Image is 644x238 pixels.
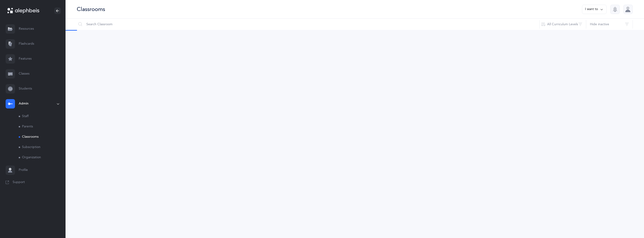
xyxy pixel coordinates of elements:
[586,19,633,30] button: Hide inactive
[19,132,66,142] a: Classrooms
[539,19,586,30] button: All Curriculum Levels
[13,180,25,185] span: Support
[77,5,105,13] div: Classrooms
[19,122,66,132] a: Parents
[19,152,66,163] a: Organization
[19,142,66,152] a: Subscription
[19,111,66,122] a: Staff
[77,19,540,30] input: Search Classroom
[582,5,607,14] button: I want to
